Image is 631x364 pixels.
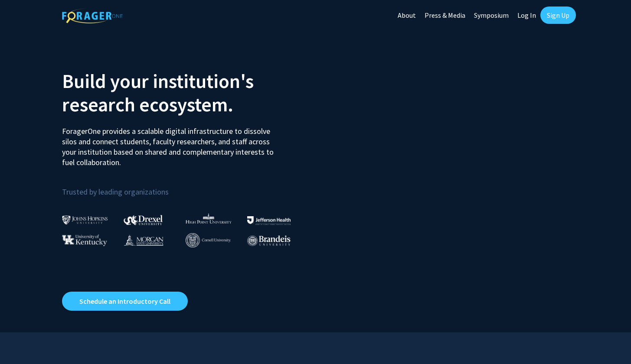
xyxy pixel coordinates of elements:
p: Trusted by leading organizations [62,175,309,198]
p: ForagerOne provides a scalable digital infrastructure to dissolve silos and connect students, fac... [62,120,280,168]
img: Cornell University [186,233,231,247]
h2: Build your institution's research ecosystem. [62,69,309,116]
img: Drexel University [124,215,163,225]
img: Thomas Jefferson University [247,216,291,224]
img: Johns Hopkins University [62,215,108,224]
img: Brandeis University [247,235,291,246]
img: High Point University [186,213,232,224]
img: ForagerOne Logo [62,8,123,23]
a: Opens in a new tab [62,292,188,311]
a: Sign Up [540,6,576,24]
img: University of Kentucky [62,234,107,246]
img: Morgan State University [124,234,163,246]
